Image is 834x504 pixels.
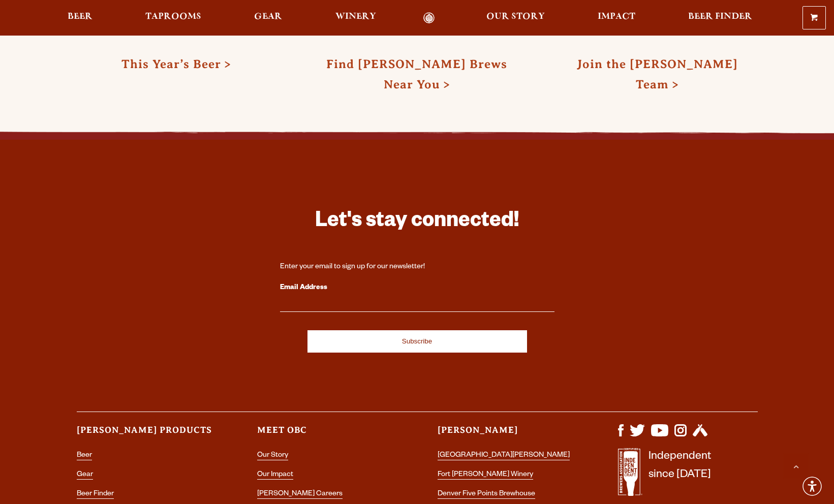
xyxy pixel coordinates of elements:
[598,13,635,21] span: Impact
[257,471,293,480] a: Our Impact
[139,12,208,24] a: Taprooms
[648,448,711,501] p: Independent since [DATE]
[257,452,288,460] a: Our Story
[329,12,383,24] a: Winery
[688,13,752,21] span: Beer Finder
[77,471,93,480] a: Gear
[438,490,535,499] a: Denver Five Points Brewhouse
[693,431,707,439] a: Visit us on Untappd
[307,330,527,353] input: Subscribe
[801,475,823,497] div: Accessibility Menu
[257,424,397,445] h3: Meet OBC
[280,208,554,238] h3: Let's stay connected!
[480,12,551,24] a: Our Story
[674,431,687,439] a: Visit us on Instagram
[61,12,99,24] a: Beer
[438,424,577,445] h3: [PERSON_NAME]
[591,12,642,24] a: Impact
[145,13,201,21] span: Taprooms
[682,12,759,24] a: Beer Finder
[618,431,624,439] a: Visit us on Facebook
[248,12,289,24] a: Gear
[486,13,545,21] span: Our Story
[438,452,570,460] a: [GEOGRAPHIC_DATA][PERSON_NAME]
[121,57,231,71] a: This Year’s Beer
[77,452,92,460] a: Beer
[77,424,217,445] h3: [PERSON_NAME] Products
[630,431,645,439] a: Visit us on X (formerly Twitter)
[257,490,343,499] a: [PERSON_NAME] Careers
[280,262,554,272] div: Enter your email to sign up for our newsletter!
[783,453,809,479] a: Scroll to top
[77,490,114,499] a: Beer Finder
[651,431,668,439] a: Visit us on YouTube
[438,471,533,480] a: Fort [PERSON_NAME] Winery
[254,13,282,21] span: Gear
[410,12,448,24] a: Odell Home
[68,13,92,21] span: Beer
[577,57,738,91] a: Join the [PERSON_NAME] Team
[280,281,554,295] label: Email Address
[326,57,507,91] a: Find [PERSON_NAME] BrewsNear You
[335,13,376,21] span: Winery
